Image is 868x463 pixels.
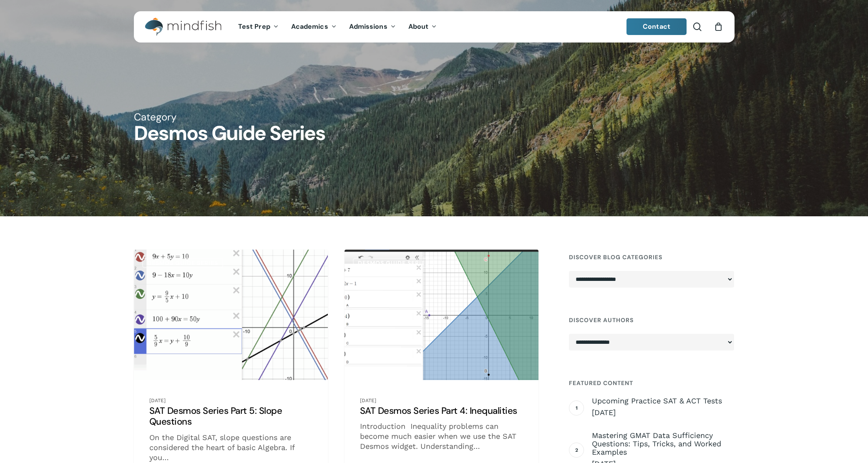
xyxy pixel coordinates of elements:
[402,23,443,30] a: About
[291,22,328,31] span: Academics
[569,375,734,390] h4: Featured Content
[142,258,223,268] a: Desmos Guide Series
[592,408,734,418] span: [DATE]
[626,18,687,35] a: Contact
[569,313,734,328] h4: Discover Authors
[343,23,402,30] a: Admissions
[285,23,343,30] a: Academics
[643,22,670,31] span: Contact
[134,110,176,123] span: Category
[238,22,270,31] span: Test Prep
[569,250,734,265] h4: Discover Blog Categories
[408,22,429,31] span: About
[592,431,734,456] span: Mastering GMAT Data Sufficiency Questions: Tips, Tricks, and Worked Examples
[353,258,434,268] a: Desmos Guide Series
[232,11,443,43] nav: Main Menu
[349,22,387,31] span: Admissions
[134,123,735,143] h1: Desmos Guide Series
[592,397,734,418] a: Upcoming Practice SAT & ACT Tests [DATE]
[592,397,734,405] span: Upcoming Practice SAT & ACT Tests
[232,23,285,30] a: Test Prep
[134,11,735,43] header: Main Menu
[714,22,723,31] a: Cart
